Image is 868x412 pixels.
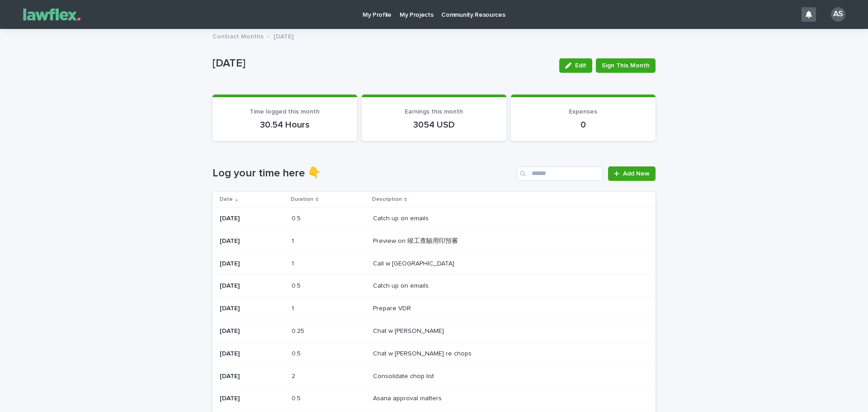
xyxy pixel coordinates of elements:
[522,119,645,130] p: 0
[212,342,656,365] tr: [DATE]0.50.5 Chat w [PERSON_NAME] re chopsChat w [PERSON_NAME] re chops
[212,320,656,342] tr: [DATE]0.250.25 Chat w [PERSON_NAME]Chat w [PERSON_NAME]
[373,258,456,268] p: Call w [GEOGRAPHIC_DATA]
[212,252,656,275] tr: [DATE]11 Call w [GEOGRAPHIC_DATA]Call w [GEOGRAPHIC_DATA]
[559,58,592,73] button: Edit
[212,31,264,41] p: Contract Months
[212,275,656,298] tr: [DATE]0.50.5 Catch up on emails.Catch up on emails.
[575,62,586,69] span: Edit
[292,326,306,335] p: 0.25
[373,119,495,130] p: 3054 USD
[212,365,656,388] tr: [DATE]22 Consolidate chop listConsolidate chop list
[220,282,284,290] p: [DATE]
[373,393,443,403] p: Asana approval matters
[212,207,656,230] tr: [DATE]0.50.5 Catch up on emailsCatch up on emails
[212,57,552,70] p: [DATE]
[212,298,656,320] tr: [DATE]11 Prepare VDRPrepare VDR
[292,258,296,268] p: 1
[292,236,296,245] p: 1
[373,280,432,290] p: Catch up on emails.
[292,303,296,313] p: 1
[602,61,650,70] span: Sign This Month
[292,348,302,358] p: 0.5
[596,58,656,73] button: Sign This Month
[220,327,284,335] p: [DATE]
[220,305,284,313] p: [DATE]
[18,5,86,24] img: Gnvw4qrBSHOAfo8VMhG6
[292,371,297,380] p: 2
[373,371,436,380] p: Consolidate chop list
[274,31,293,41] p: [DATE]
[373,236,460,245] p: Preview on 竣工查驗用印預審
[291,194,313,204] p: Duration
[220,373,284,380] p: [DATE]
[292,393,302,403] p: 0.5
[292,213,302,223] p: 0.5
[373,348,473,358] p: Chat w [PERSON_NAME] re chops
[212,388,656,410] tr: [DATE]0.50.5 Asana approval mattersAsana approval matters
[250,109,320,115] span: Time logged this month
[292,280,302,290] p: 0.5
[223,119,346,130] p: 30.54 Hours
[831,7,845,22] div: AS
[373,326,446,335] p: Chat w [PERSON_NAME]
[220,237,284,245] p: [DATE]
[220,215,284,223] p: [DATE]
[220,395,284,403] p: [DATE]
[220,260,284,268] p: [DATE]
[373,213,430,223] p: Catch up on emails
[372,194,402,204] p: Description
[220,350,284,358] p: [DATE]
[373,303,413,313] p: Prepare VDR
[623,170,650,177] span: Add New
[608,166,656,181] a: Add New
[405,109,463,115] span: Earnings this month
[220,194,233,204] p: Date
[517,166,603,181] input: Search
[569,109,597,115] span: Expenses
[212,230,656,252] tr: [DATE]11 Preview on 竣工查驗用印預審Preview on 竣工查驗用印預審
[212,167,513,180] h1: Log your time here 👇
